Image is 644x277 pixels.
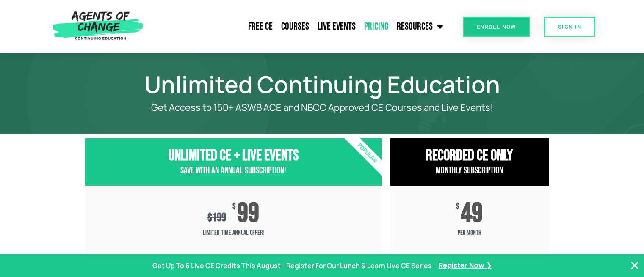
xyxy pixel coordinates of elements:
a: Courses [277,16,313,37]
h3: Unlimited CE + Live Events [85,147,382,165]
div: 199 [207,211,226,225]
a: Free CE [244,16,277,37]
h1: Unlimited Continuing Education [81,74,564,94]
span: $ [232,203,236,211]
a: Live Events [313,16,360,37]
h3: RECORDED CE ONly [390,147,549,165]
span: SIGN IN [558,24,582,30]
a: Register Now ❯ [439,260,492,272]
span: Enroll Now [477,24,516,30]
p: Get Up To 6 Live CE Credits This August - Register For Our Lunch & Learn Live CE Series [152,260,432,272]
span: 49 [461,203,483,225]
div: Popular [318,104,416,202]
span: 99 [237,203,259,225]
span: $ [456,203,459,211]
nav: Menu [147,16,448,37]
a: Pricing [360,16,392,37]
a: SIGN IN [544,17,595,37]
span: $ [207,211,212,225]
a: Resources [392,16,448,37]
span: Save with an Annual Subscription! [180,165,286,176]
span: Monthly Subscription [436,165,503,176]
span: Limited Time Annual Offer! [85,225,382,241]
p: Get Access to 150+ ASWB ACE and NBCC Approved CE Courses and Live Events! [115,102,530,113]
a: Enroll Now [463,17,530,37]
span: per month [390,225,549,241]
button: Close Banner [630,261,640,271]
